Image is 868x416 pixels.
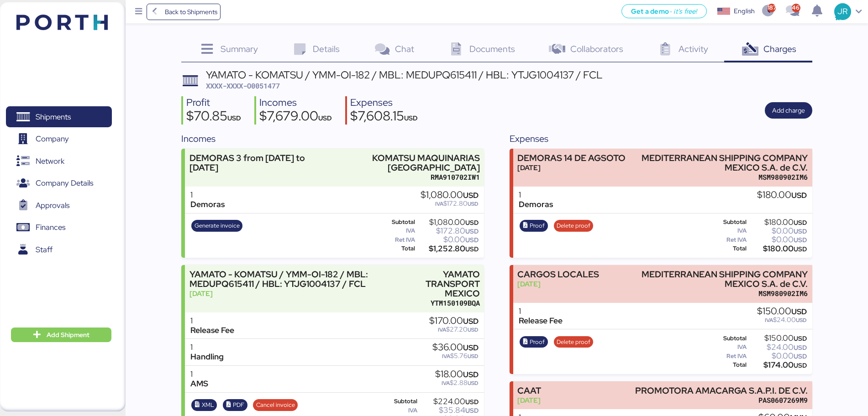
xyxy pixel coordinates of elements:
span: USD [794,236,807,244]
div: [DATE] [517,395,541,405]
div: English [734,6,755,16]
button: PDF [223,399,247,411]
span: Collaborators [570,43,623,55]
span: USD [794,352,807,360]
span: IVA [442,380,450,387]
span: USD [465,245,479,253]
div: Total [708,245,747,252]
div: KOMATSU MAQUINARIAS [GEOGRAPHIC_DATA] [314,153,479,172]
span: Back to Shipments [165,6,217,17]
div: $70.85 [186,109,241,125]
div: 1 [190,343,224,352]
div: IVA [380,228,415,234]
a: Shipments [6,106,112,127]
div: $180.00 [748,219,807,226]
span: USD [463,316,479,326]
span: USD [465,218,479,227]
span: USD [796,317,807,324]
div: Subtotal [708,335,747,342]
span: USD [404,114,418,122]
div: YAMATO TRANSPORT MEXICO [403,270,480,298]
div: MSM980902IM6 [634,289,808,298]
div: YTM150109BQA [403,298,480,308]
span: IVA [442,353,450,360]
div: $170.00 [429,316,479,326]
button: Add charge [765,102,812,119]
span: USD [468,200,479,208]
div: Incomes [259,96,332,109]
a: Company [6,129,112,150]
div: $18.00 [435,369,479,380]
button: XML [191,399,217,411]
span: Network [36,155,64,168]
div: $172.80 [417,228,479,234]
a: Company Details [6,173,112,194]
div: $0.00 [748,228,807,234]
span: Company [36,132,69,146]
span: USD [468,380,479,387]
button: Add Shipment [11,328,111,342]
span: USD [468,353,479,360]
span: Delete proof [557,337,590,347]
a: Staff [6,239,112,260]
span: USD [794,245,807,253]
div: CARGOS LOCALES [517,270,599,279]
div: Release Fee [190,326,234,335]
span: USD [794,334,807,343]
button: Cancel invoice [253,399,298,411]
span: USD [791,190,807,200]
div: MEDITERRANEAN SHIPPING COMPANY MEXICO S.A. de C.V. [634,153,808,172]
span: USD [794,227,807,235]
span: Shipments [36,110,71,124]
div: DEMORAS 3 from [DATE] to [DATE] [189,153,310,172]
div: $172.80 [421,200,479,207]
div: IVA [380,407,417,414]
div: $0.00 [417,236,479,243]
span: USD [465,227,479,235]
a: Approvals [6,195,112,216]
div: Release Fee [519,316,563,326]
span: Generate invoice [195,221,240,231]
a: Finances [6,217,112,238]
span: IVA [435,200,443,208]
span: XXXX-XXXX-O0051477 [206,81,280,90]
div: 1 [190,190,225,200]
div: Subtotal [708,219,747,225]
div: $150.00 [757,307,807,317]
span: USD [465,406,479,415]
div: $1,252.80 [417,245,479,252]
div: Profit [186,96,241,109]
div: 1 [190,316,234,326]
span: USD [463,369,479,380]
div: [DATE] [517,163,626,172]
span: PDF [233,400,244,410]
span: USD [468,326,479,333]
div: RMA910702IW1 [314,172,479,182]
div: Expenses [350,96,418,109]
div: $24.00 [748,344,807,351]
div: $180.00 [748,245,807,252]
div: $0.00 [748,236,807,243]
span: Add charge [772,105,805,116]
span: USD [794,361,807,369]
div: YAMATO - KOMATSU / YMM-OI-182 / MBL: MEDUPQ615411 / HBL: YTJG1004137 / FCL [189,270,399,289]
div: DEMORAS 14 DE AGSOTO [517,153,626,163]
span: USD [465,236,479,244]
button: Delete proof [554,336,594,348]
div: $0.00 [748,353,807,359]
span: Documents [469,43,515,55]
span: Approvals [36,199,69,212]
span: XML [202,400,214,410]
div: PROMOTORA AMACARGA S.A.P.I. DE C.V. [635,386,808,395]
div: 1 [519,307,563,316]
div: $1,080.00 [417,219,479,226]
div: $150.00 [748,335,807,342]
div: 1 [190,369,208,379]
div: IVA [708,228,747,234]
div: $174.00 [748,362,807,369]
button: Generate invoice [191,220,242,232]
span: Proof [530,337,545,347]
div: Demoras [519,200,553,209]
div: $7,608.15 [350,109,418,125]
span: Delete proof [557,221,590,231]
